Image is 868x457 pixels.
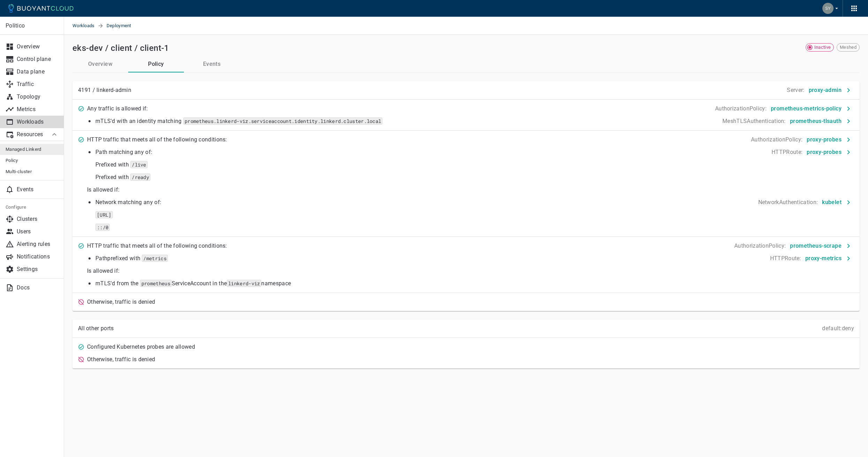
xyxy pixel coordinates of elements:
[95,255,168,262] p: Path prefixed with
[6,158,59,163] span: Policy
[87,343,195,350] p: Configured Kubernetes probes are allowed
[768,105,854,111] a: prometheus-metrics-policy
[87,356,155,363] p: Otherwise, traffic is denied
[807,149,842,156] h4: proxy-probes
[787,115,854,127] button: prometheus-tlsauth
[107,17,140,35] span: Deployment
[822,3,834,14] img: Politico Sysadmins
[17,253,59,260] p: Notifications
[87,105,148,112] p: Any traffic is allowed if:
[17,118,59,125] p: Workloads
[95,280,291,287] p: mTLS'd from the ServiceAccount in the namespace
[17,93,59,100] p: Topology
[6,169,59,175] span: Multi-cluster
[790,118,842,125] h4: prometheus-tlsauth
[17,186,59,193] p: Events
[715,105,767,112] p: AuthorizationPolicy :
[819,199,854,205] a: kubelet
[95,118,382,125] p: mTLS'd with an identity matching
[95,174,152,181] p: Prefixed with
[17,43,59,50] p: Overview
[822,325,854,332] p: default: deny
[17,228,59,235] p: Users
[72,17,98,35] a: Workloads
[17,106,59,113] p: Metrics
[787,240,854,252] button: prometheus-scrape
[128,56,184,72] button: Policy
[734,242,786,249] p: AuthorizationPolicy :
[787,117,854,124] a: prometheus-tlsauth
[6,22,58,29] p: Politico
[130,173,150,181] code: /ready
[95,199,161,206] p: Network matching any of:
[87,268,854,274] p: Is allowed if:
[804,133,854,146] button: proxy-probes
[78,87,131,94] p: 4191 / linkerd-admin
[130,161,148,168] code: /live
[17,131,45,138] p: Resources
[806,87,854,92] a: proxy-admin
[807,136,842,143] h4: proxy-probes
[17,68,59,75] p: Data plane
[87,136,227,143] p: HTTP traffic that meets all of the following conditions:
[804,146,854,158] button: proxy-probes
[95,161,152,168] p: Prefixed with
[768,102,854,115] button: prometheus-metrics-policy
[809,87,842,94] h4: proxy-admin
[6,147,59,152] span: Managed Linkerd
[95,211,113,218] code: [URL]
[837,45,859,50] span: Meshed
[804,148,854,155] a: proxy-probes
[803,255,854,261] a: proxy-metrics
[72,43,169,53] h2: eks-dev / client / client-1
[17,241,59,248] p: Alerting rules
[95,224,110,231] code: ::/0
[17,266,59,273] p: Settings
[184,56,240,72] button: Events
[17,284,59,291] p: Docs
[722,118,786,125] p: MeshTLSAuthentication :
[17,81,59,88] p: Traffic
[822,199,842,206] h4: kubelet
[87,242,227,249] p: HTTP traffic that meets all of the following conditions:
[790,242,842,249] h4: prometheus-scrape
[183,117,382,125] code: prometheus.linkerd-viz.serviceaccount.identity.linkerd.cluster.local
[787,242,854,249] a: prometheus-scrape
[806,84,854,96] button: proxy-admin
[751,136,803,143] p: AuthorizationPolicy :
[805,255,842,262] h4: proxy-metrics
[87,186,854,193] p: Is allowed if:
[787,87,804,94] p: Server :
[72,56,128,72] button: Overview
[140,280,172,287] code: prometheus
[17,216,59,223] p: Clusters
[804,136,854,142] a: proxy-probes
[803,252,854,265] button: proxy-metrics
[17,56,59,63] p: Control plane
[758,199,818,206] p: NetworkAuthentication :
[771,105,842,112] h4: prometheus-metrics-policy
[78,325,114,332] p: All other ports
[6,204,59,210] h5: Configure
[812,45,834,50] span: Inactive
[95,149,152,156] p: Path matching any of:
[770,255,801,262] p: HTTPRoute :
[819,196,854,209] button: kubelet
[142,255,168,262] code: /metrics
[87,299,155,305] p: Otherwise, traffic is denied
[227,280,261,287] code: linkerd-viz
[772,149,803,156] p: HTTPRoute :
